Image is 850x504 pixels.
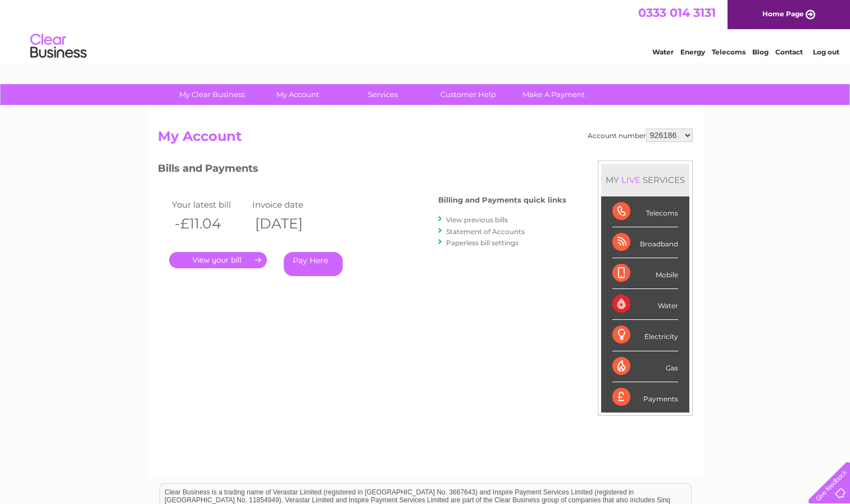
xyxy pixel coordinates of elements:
[446,227,525,236] a: Statement of Accounts
[422,84,515,105] a: Customer Help
[446,239,519,247] a: Paperless bill settings
[446,216,508,224] a: View previous bills
[158,161,566,180] h3: Bills and Payments
[680,48,705,56] a: Energy
[612,258,678,289] div: Mobile
[507,84,600,105] a: Make A Payment
[612,320,678,351] div: Electricity
[612,227,678,258] div: Broadband
[638,6,716,20] a: 0333 014 3131
[612,196,678,227] div: Telecoms
[612,382,678,413] div: Payments
[169,212,250,235] th: -£11.04
[30,29,87,63] img: logo.png
[249,197,330,212] td: Invoice date
[612,289,678,320] div: Water
[158,129,693,150] h2: My Account
[752,48,769,56] a: Blog
[169,197,250,212] td: Your latest bill
[775,48,803,56] a: Contact
[652,48,674,56] a: Water
[160,6,691,54] div: Clear Business is a trading name of Verastar Limited (registered in [GEOGRAPHIC_DATA] No. 3667643...
[284,252,343,276] a: Pay Here
[166,84,258,105] a: My Clear Business
[813,48,839,56] a: Log out
[249,212,330,235] th: [DATE]
[337,84,429,105] a: Services
[601,164,689,196] div: MY SERVICES
[169,252,267,268] a: .
[251,84,344,105] a: My Account
[588,129,693,142] div: Account number
[438,196,566,204] h4: Billing and Payments quick links
[612,351,678,382] div: Gas
[712,48,746,56] a: Telecoms
[619,175,643,185] div: LIVE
